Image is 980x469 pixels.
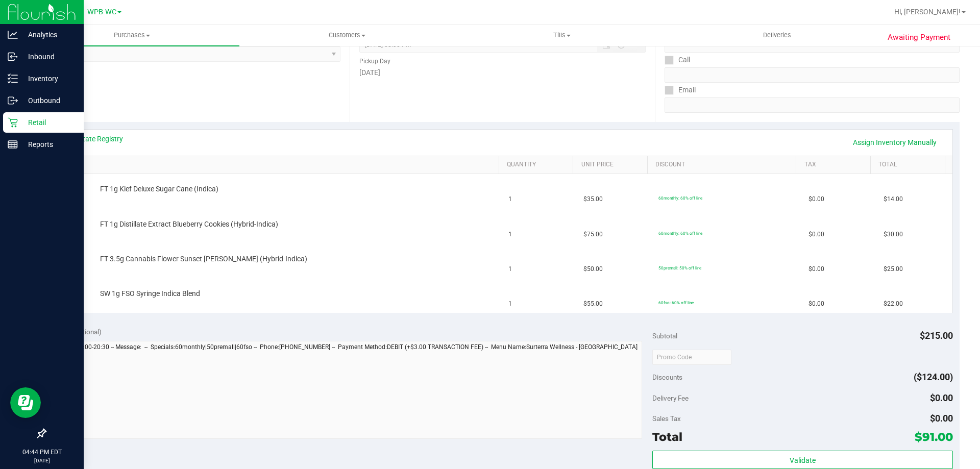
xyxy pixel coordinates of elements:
[652,350,731,365] input: Promo Code
[581,161,644,169] a: Unit Price
[652,368,682,386] span: Discounts
[508,299,512,309] span: 1
[507,161,569,169] a: Quantity
[10,387,41,418] iframe: Resource center
[18,138,79,151] p: Reports
[655,161,792,169] a: Discount
[60,161,495,169] a: SKU
[24,31,239,40] span: Purchases
[665,83,696,97] label: Email
[808,230,824,239] span: $0.00
[24,24,239,46] a: Purchases
[670,24,885,46] a: Deliveries
[100,254,307,264] span: FT 3.5g Cannabis Flower Sunset [PERSON_NAME] (Hybrid-Indica)
[18,29,79,41] p: Analytics
[652,394,689,402] span: Delivery Fee
[100,184,218,194] span: FT 1g Kief Deluxe Sugar Cane (Indica)
[888,32,950,43] span: Awaiting Payment
[749,31,805,40] span: Deliveries
[455,31,669,40] span: Tills
[5,448,79,457] p: 04:44 PM EDT
[884,299,903,309] span: $22.00
[18,72,79,85] p: Inventory
[8,95,18,106] inline-svg: Outbound
[240,31,454,40] span: Customers
[18,51,79,63] p: Inbound
[100,219,278,229] span: FT 1g Distillate Extract Blueberry Cookies (Hybrid-Indica)
[100,289,200,299] span: SW 1g FSO Syringe Indica Blend
[8,73,18,84] inline-svg: Inventory
[87,8,116,16] span: WPB WC
[508,230,512,239] span: 1
[8,30,18,40] inline-svg: Analytics
[846,134,943,151] a: Assign Inventory Manually
[359,57,390,66] label: Pickup Day
[665,67,960,83] input: Format: (999) 999-9999
[915,430,953,444] span: $91.00
[652,414,681,423] span: Sales Tax
[658,195,702,201] span: 60monthly: 60% off line
[884,194,903,204] span: $14.00
[18,116,79,129] p: Retail
[583,264,603,274] span: $50.00
[8,139,18,150] inline-svg: Reports
[658,300,694,305] span: 60fso: 60% off line
[508,264,512,274] span: 1
[5,457,79,464] p: [DATE]
[359,67,645,78] div: [DATE]
[790,456,816,464] span: Validate
[652,332,677,340] span: Subtotal
[658,231,702,236] span: 60monthly: 60% off line
[8,117,18,128] inline-svg: Retail
[658,265,701,270] span: 50premall: 50% off line
[652,451,952,469] button: Validate
[894,8,961,16] span: Hi, [PERSON_NAME]!
[239,24,454,46] a: Customers
[808,264,824,274] span: $0.00
[930,413,953,424] span: $0.00
[914,372,953,382] span: ($124.00)
[62,134,123,144] a: View State Registry
[18,94,79,107] p: Outbound
[884,264,903,274] span: $25.00
[583,230,603,239] span: $75.00
[583,194,603,204] span: $35.00
[930,392,953,403] span: $0.00
[878,161,941,169] a: Total
[804,161,867,169] a: Tax
[808,299,824,309] span: $0.00
[920,330,953,341] span: $215.00
[454,24,669,46] a: Tills
[884,230,903,239] span: $30.00
[583,299,603,309] span: $55.00
[508,194,512,204] span: 1
[808,194,824,204] span: $0.00
[652,430,682,444] span: Total
[8,52,18,62] inline-svg: Inbound
[665,53,690,67] label: Call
